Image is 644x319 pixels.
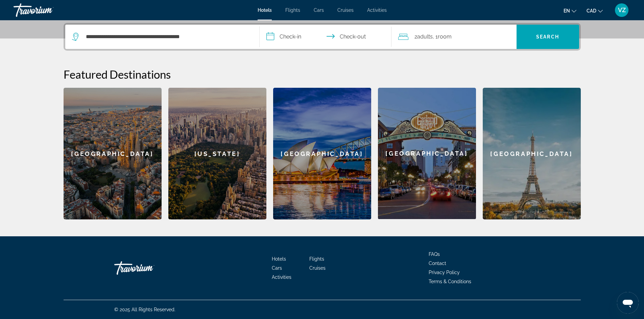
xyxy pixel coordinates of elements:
a: Activities [272,274,291,280]
a: Hotels [272,256,286,262]
div: [GEOGRAPHIC_DATA] [483,88,581,219]
span: © 2025 All Rights Reserved. [114,307,175,312]
button: Change currency [587,6,603,16]
a: Cars [272,265,282,271]
div: [GEOGRAPHIC_DATA] [273,88,371,219]
a: Cruises [337,7,354,13]
a: Hotels [258,7,272,13]
div: [GEOGRAPHIC_DATA] [378,88,476,219]
a: Cars [314,7,324,13]
a: San Diego[GEOGRAPHIC_DATA] [378,88,476,219]
span: CAD [587,8,596,14]
a: Cruises [309,265,326,271]
button: Travelers: 2 adults, 0 children [391,25,517,49]
a: Flights [285,7,300,13]
div: [US_STATE] [168,88,266,219]
span: Search [536,34,559,39]
button: Search [517,25,579,49]
a: FAQs [429,251,440,257]
a: Paris[GEOGRAPHIC_DATA] [483,88,581,219]
a: Activities [367,7,387,13]
a: Terms & Conditions [429,279,471,284]
a: Flights [309,256,324,262]
div: Search widget [65,25,579,49]
input: Search hotel destination [85,32,249,42]
a: Barcelona[GEOGRAPHIC_DATA] [64,88,162,219]
div: [GEOGRAPHIC_DATA] [64,88,162,219]
span: 2 [414,32,433,42]
button: Select check in and out date [260,25,391,49]
a: Go Home [114,258,182,278]
span: , 1 [433,32,452,42]
a: New York[US_STATE] [168,88,266,219]
span: en [564,8,570,14]
span: Room [438,33,452,40]
button: Change language [564,6,576,16]
button: User Menu [613,3,630,17]
span: Adults [417,33,433,40]
h2: Featured Destinations [64,68,581,81]
a: Travorium [14,1,81,19]
a: Privacy Policy [429,270,460,275]
a: Contact [429,261,446,266]
span: VZ [618,7,626,14]
iframe: Button to launch messaging window [617,292,639,314]
a: Sydney[GEOGRAPHIC_DATA] [273,88,371,219]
